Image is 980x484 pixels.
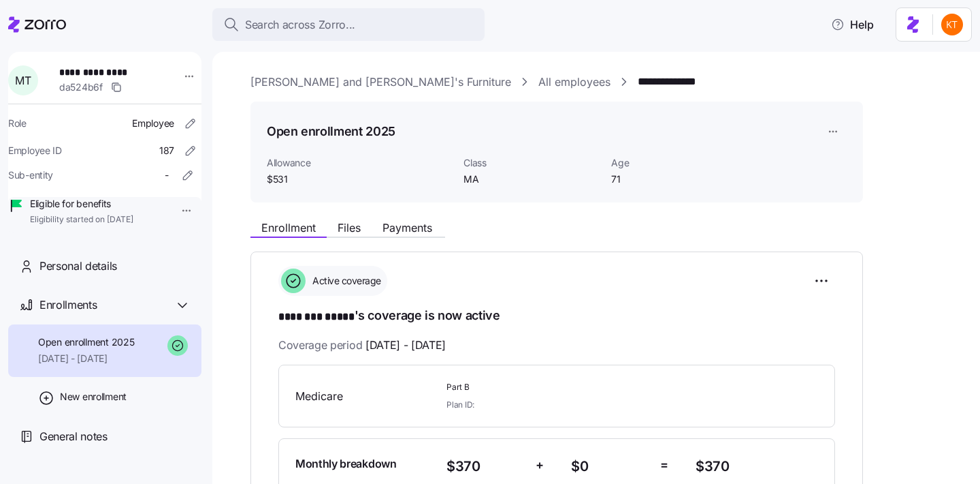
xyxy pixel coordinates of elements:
span: Plan ID: [446,399,474,410]
span: [DATE] - [DATE] [365,337,446,354]
span: Role [8,117,27,130]
span: Monthly breakdown [295,455,397,472]
span: Sub-entity [8,168,53,182]
span: $370 [696,455,818,478]
span: New enrollment [60,390,127,404]
span: Medicare [295,388,436,405]
span: $370 [446,455,525,478]
span: 187 [159,144,174,157]
span: Age [611,156,748,170]
span: 71 [611,172,748,186]
span: Employee ID [8,144,62,157]
span: - [165,168,169,182]
span: Personal details [39,258,117,275]
span: [DATE] - [DATE] [38,352,134,365]
span: $531 [267,172,453,186]
button: Help [820,11,885,38]
span: General notes [39,428,108,445]
span: Enrollments [39,297,97,314]
span: Payments [382,222,432,233]
span: Coverage period [278,337,446,354]
span: da524b6f [59,80,103,94]
span: M T [15,75,31,86]
a: [PERSON_NAME] and [PERSON_NAME]'s Furniture [250,74,511,91]
span: + [536,455,544,475]
h1: Open enrollment 2025 [267,123,395,140]
h1: 's coverage is now active [278,307,835,326]
img: aad2ddc74cf02b1998d54877cdc71599 [941,14,963,35]
span: Eligibility started on [DATE] [30,214,133,226]
span: Enrollment [261,222,316,233]
span: $0 [571,455,649,478]
span: Employee [132,117,174,130]
span: = [660,455,668,475]
span: Part B [446,382,685,393]
button: Search across Zorro... [212,8,485,41]
span: MA [463,172,600,186]
a: All employees [538,74,610,91]
span: Search across Zorro... [245,16,355,33]
span: Class [463,156,600,170]
span: Active coverage [308,274,381,288]
span: Eligible for benefits [30,197,133,211]
span: Allowance [267,156,453,170]
span: Files [338,222,361,233]
span: Help [831,16,874,33]
span: Open enrollment 2025 [38,335,134,349]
